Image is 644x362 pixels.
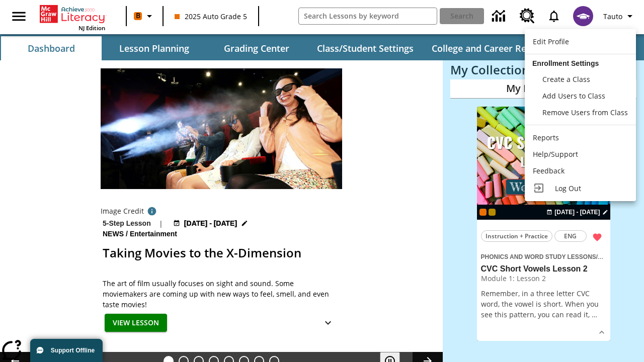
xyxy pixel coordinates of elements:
span: Enrollment Settings [532,59,599,67]
span: Create a Class [542,74,590,84]
span: Help/Support [533,149,578,159]
span: Reports [533,133,559,142]
span: Feedback [533,166,565,175]
span: Remove Users from Class [542,108,628,117]
span: Add Users to Class [542,91,605,101]
span: Log Out [555,184,581,193]
span: Edit Profile [533,37,569,46]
